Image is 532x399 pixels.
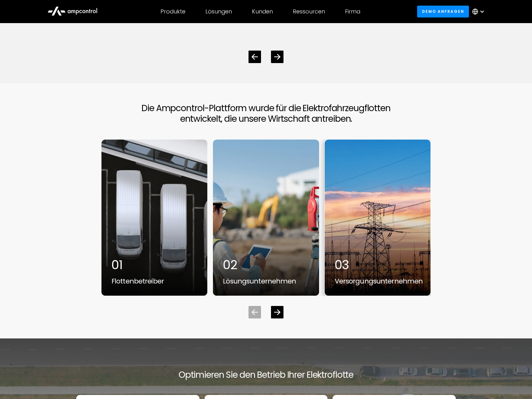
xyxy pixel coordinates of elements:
[252,8,273,15] div: Kunden
[335,257,421,272] div: 03
[345,8,360,15] div: Firma
[293,8,325,15] div: Ressourcen
[223,257,309,272] div: 02
[111,277,197,285] div: Flottenbetreiber
[271,306,283,318] div: Next slide
[101,103,431,124] h2: Die Ampcontrol-Plattform wurde für die Elektrofahrzeugflotten entwickelt, die unsere Wirtschaft a...
[213,139,319,296] a: two people analyzing construction for an EV infrastructure02Lösungsunternehmen
[160,8,185,15] div: Produkte
[76,370,456,380] h2: Optimieren Sie den Betrieb Ihrer Elektroflotte
[111,257,197,272] div: 01
[249,51,261,63] div: Previous slide
[205,8,232,15] div: Lösungen
[324,139,431,296] a: Smart charging for utilities 03Versorgungsunternehmen
[417,6,469,17] a: Demo anfragen
[223,277,309,285] div: Lösungsunternehmen
[249,306,261,318] div: Previous slide
[101,139,208,296] div: 1 / 5
[335,277,421,285] div: Versorgungsunternehmen
[324,139,431,296] div: 3 / 5
[271,51,283,63] div: Next slide
[213,139,319,296] div: 2 / 5
[101,139,208,296] a: electric vehicle fleet - Ampcontrol smart charging01Flottenbetreiber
